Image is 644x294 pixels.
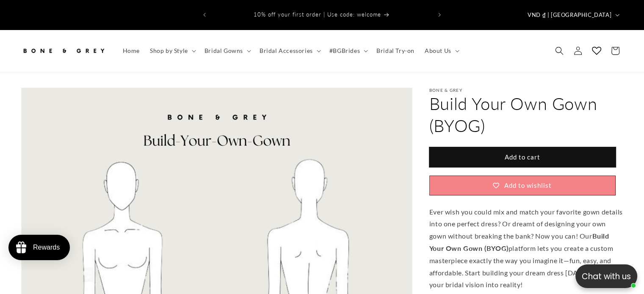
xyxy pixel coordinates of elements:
[429,93,623,137] h1: Build Your Own Gown (BYOG)
[371,42,420,60] a: Bridal Try-on
[150,47,188,55] span: Shop by Style
[123,47,140,55] span: Home
[324,42,371,60] summary: #BGBrides
[575,264,637,288] button: Open chatbox
[195,7,214,23] button: Previous announcement
[329,47,360,55] span: #BGBrides
[425,47,451,55] span: About Us
[575,270,637,283] p: Chat with us
[430,7,449,23] button: Next announcement
[199,42,254,60] summary: Bridal Gowns
[429,176,616,195] button: Add to wishlist
[550,41,569,60] summary: Search
[205,47,243,55] span: Bridal Gowns
[376,47,415,55] span: Bridal Try-on
[21,41,106,60] img: Bone and Grey Bridal
[429,206,623,291] p: Ever wish you could mix and match your favorite gown details into one perfect dress? Or dreamt of...
[429,88,623,93] p: Bone & Grey
[118,42,145,60] a: Home
[260,47,313,55] span: Bridal Accessories
[33,244,60,251] div: Rewards
[254,42,324,60] summary: Bridal Accessories
[253,11,381,18] span: 10% off your first order | Use code: welcome
[145,42,199,60] summary: Shop by Style
[528,11,611,19] span: VND ₫ | [GEOGRAPHIC_DATA]
[522,7,623,23] button: VND ₫ | [GEOGRAPHIC_DATA]
[18,38,109,63] a: Bone and Grey Bridal
[429,147,616,167] button: Add to cart
[420,42,463,60] summary: About Us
